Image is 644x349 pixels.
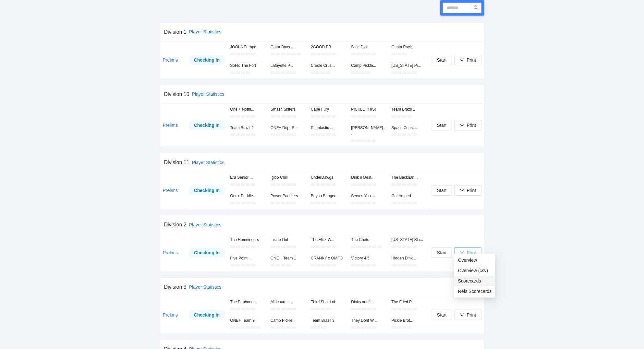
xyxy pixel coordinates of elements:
[351,318,386,324] div: They Dont W...
[192,91,225,97] a: Player Statistics
[392,44,427,50] div: Gupta Pack
[192,160,225,165] a: Player Statistics
[230,318,265,324] div: ONE+ Team 9
[458,277,492,284] span: Scorecards
[189,222,222,227] a: Player Statistics
[311,299,346,305] div: Third Shot Lob
[230,193,265,199] div: One+ Paddle...
[455,310,481,320] button: Print
[230,299,265,305] div: The Panhand...
[271,255,306,261] div: ONE + Team 1
[271,318,306,324] div: Camp Pickle...
[351,125,386,137] div: [PERSON_NAME]...
[194,187,220,194] div: Checking In
[460,188,464,193] span: down
[194,249,220,256] div: Checking In
[455,55,481,65] button: Print
[351,193,386,199] div: Serves You ...
[437,311,447,319] span: Start
[271,237,306,243] div: Inside Out
[392,63,427,69] div: [US_STATE] Pi...
[460,313,464,317] span: down
[230,106,265,113] div: One + Nothi...
[163,123,178,128] a: Prelims
[164,283,187,291] div: Division 3
[455,185,481,196] button: Print
[460,250,464,255] span: down
[392,255,427,261] div: Hidden Dink...
[230,63,265,69] div: SoFlo The Fort
[271,106,306,113] div: Smash Sisters
[392,125,427,131] div: Space Coast...
[437,249,447,256] span: Start
[189,284,222,290] a: Player Statistics
[351,174,386,181] div: Dink n Dest...
[467,56,476,64] div: Print
[351,63,386,69] div: Camp Pickle...
[163,188,178,193] a: Prelims
[194,122,220,129] div: Checking In
[311,237,346,243] div: The Flick W...
[194,311,220,319] div: Checking In
[460,123,464,127] span: down
[351,106,386,113] div: PICKLE THIS!
[311,63,346,69] div: Creole Crus...
[271,125,306,131] div: ONE+ Dupr S...
[392,299,427,305] div: The Fried P...
[311,125,346,131] div: Phantastic ...
[467,122,476,129] div: Print
[432,185,452,196] button: Start
[460,58,464,62] span: down
[271,63,306,69] div: Lafayette P...
[311,193,346,199] div: Bayou Bangers
[467,249,476,256] div: Print
[351,255,386,261] div: Victory 4.5
[271,174,306,181] div: Igloo Chill
[467,187,476,194] div: Print
[458,267,492,274] span: Overview (csv)
[230,237,265,243] div: The Humdingers
[164,28,187,36] div: Division 1
[163,250,178,255] a: Prelims
[437,56,447,64] span: Start
[455,247,481,258] button: Print
[230,125,265,131] div: Team Brazil 2
[230,174,265,181] div: Era Senior ...
[164,158,189,166] div: Division 11
[467,311,476,319] div: Print
[351,299,386,305] div: Dinks out f...
[311,255,346,261] div: CRANKY x OMFG
[271,299,306,305] div: Midcourt - ...
[458,257,492,264] span: Overview
[432,247,452,258] button: Start
[392,237,427,243] div: [US_STATE] Sla...
[164,221,187,229] div: Division 2
[230,44,265,50] div: JOOLA Europe
[471,5,481,10] span: search
[432,120,452,130] button: Start
[311,174,346,181] div: UnderDawgs
[392,193,427,199] div: Get Amped
[163,312,178,318] a: Prelims
[392,106,427,113] div: Team Brazil 1
[189,29,222,34] a: Player Statistics
[392,318,427,324] div: Pickle Brot...
[432,55,452,65] button: Start
[437,187,447,194] span: Start
[392,174,427,181] div: The Backhan...
[311,44,346,50] div: 2GOOD PB
[271,44,306,50] div: Gator Boys ...
[437,122,447,129] span: Start
[311,318,346,324] div: Team Brazil 3
[471,3,481,13] button: search
[163,57,178,63] a: Prelims
[164,90,189,98] div: Division 10
[351,237,386,243] div: The Chefs
[230,255,265,261] div: Five Point ...
[455,120,481,130] button: Print
[351,44,386,50] div: Slice Dice
[194,56,220,64] div: Checking In
[311,106,346,113] div: Cape Fury
[458,288,492,295] span: Refs Scorecards
[271,193,306,199] div: Power Paddlers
